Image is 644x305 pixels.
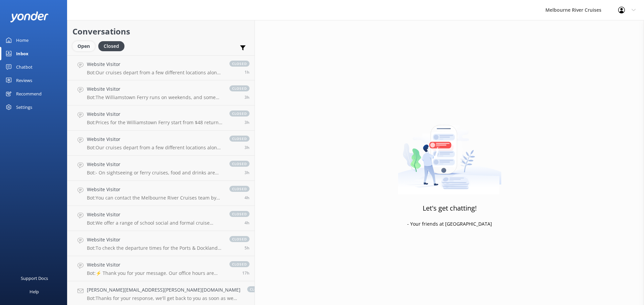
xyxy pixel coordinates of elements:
div: Open [72,41,95,51]
div: Inbox [16,47,29,60]
span: closed [229,61,250,67]
a: Website VisitorBot:You can contact the Melbourne River Cruises team by emailing [EMAIL_ADDRESS][D... [67,181,255,206]
span: Aug 29 2025 09:31am (UTC +10:00) Australia/Sydney [245,245,250,251]
p: Bot: Our cruises depart from a few different locations along [GEOGRAPHIC_DATA] and Federation [GE... [87,70,223,76]
a: Open [72,42,98,50]
div: Support Docs [21,272,48,285]
a: Website VisitorBot:The Williamstown Ferry runs on weekends, and some public holidays, with daily ... [67,80,255,105]
h4: Website Visitor [87,211,223,218]
p: Bot: To check the departure times for the Ports & Docklands Cruise [DATE], please visit [URL][DOM... [87,245,223,251]
span: closed [229,186,250,192]
a: Website VisitorBot:Our cruises depart from a few different locations along [GEOGRAPHIC_DATA] and ... [67,55,255,80]
div: Help [30,285,39,298]
h4: Website Visitor [87,186,223,193]
h4: Website Visitor [87,110,223,118]
a: Website VisitorBot:Our cruises depart from a few different locations along [GEOGRAPHIC_DATA] and ... [67,131,255,156]
span: Aug 29 2025 01:49pm (UTC +10:00) Australia/Sydney [245,69,250,75]
span: Aug 29 2025 11:09am (UTC +10:00) Australia/Sydney [245,145,250,150]
p: Bot: - On sightseeing or ferry cruises, food and drinks are not included, but beverages and snack... [87,170,223,176]
div: Settings [16,100,32,114]
p: Bot: Our cruises depart from a few different locations along [GEOGRAPHIC_DATA] and Federation [GE... [87,145,223,151]
span: closed [229,136,250,142]
p: Bot: The Williamstown Ferry runs on weekends, and some public holidays, with daily services durin... [87,94,223,100]
div: Home [16,33,29,47]
span: closed [229,110,250,117]
a: Website VisitorBot:To check the departure times for the Ports & Docklands Cruise [DATE], please v... [67,231,255,256]
span: Aug 29 2025 10:54am (UTC +10:00) Australia/Sydney [245,170,250,175]
p: Bot: Prices for the Williamstown Ferry start from $48 return for adults. For the most accurate an... [87,120,223,126]
div: Reviews [16,74,32,87]
span: closed [229,261,250,267]
h2: Conversations [72,25,250,38]
div: Chatbot [16,60,33,74]
span: Aug 29 2025 09:55am (UTC +10:00) Australia/Sydney [245,220,250,226]
p: Bot: You can contact the Melbourne River Cruises team by emailing [EMAIL_ADDRESS][DOMAIN_NAME]. V... [87,195,223,201]
a: Website VisitorBot:Prices for the Williamstown Ferry start from $48 return for adults. For the mo... [67,105,255,131]
h4: Website Visitor [87,85,223,93]
h4: Website Visitor [87,236,223,243]
a: Website VisitorBot:- On sightseeing or ferry cruises, food and drinks are not included, but bever... [67,156,255,181]
h4: [PERSON_NAME][EMAIL_ADDRESS][PERSON_NAME][DOMAIN_NAME] [87,286,240,294]
a: Closed [98,42,128,50]
div: Closed [98,41,124,51]
img: artwork of a man stealing a conversation from at giant smartphone [398,111,501,195]
p: Bot: ⚡ Thank you for your message. Our office hours are Mon - Fri 9.30am - 5pm. We'll get back to... [87,270,223,276]
span: Aug 28 2025 09:44pm (UTC +10:00) Australia/Sydney [242,270,250,276]
p: Bot: We offer a range of school social and formal cruise options, including private scenic sights... [87,220,223,226]
h3: Let's get chatting! [423,203,477,214]
span: closed [229,85,250,91]
h4: Website Visitor [87,61,223,68]
h4: Website Visitor [87,261,223,269]
img: yonder-white-logo.png [10,11,49,22]
h4: Website Visitor [87,136,223,143]
h4: Website Visitor [87,161,223,168]
a: Website VisitorBot:We offer a range of school social and formal cruise options, including private... [67,206,255,231]
p: Bot: Thanks for your response, we'll get back to you as soon as we can during opening hours. [87,295,240,301]
span: Aug 29 2025 10:18am (UTC +10:00) Australia/Sydney [245,195,250,201]
div: Recommend [16,87,42,100]
p: - Your friends at [GEOGRAPHIC_DATA] [407,220,492,228]
span: closed [229,236,250,242]
span: closed [229,211,250,217]
a: Website VisitorBot:⚡ Thank you for your message. Our office hours are Mon - Fri 9.30am - 5pm. We'... [67,256,255,281]
span: Aug 29 2025 11:16am (UTC +10:00) Australia/Sydney [245,120,250,125]
span: closed [247,286,267,292]
span: Aug 29 2025 11:20am (UTC +10:00) Australia/Sydney [245,94,250,100]
span: closed [229,161,250,167]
